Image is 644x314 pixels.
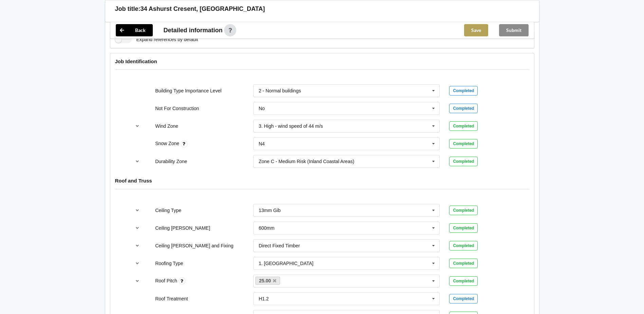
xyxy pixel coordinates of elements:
[155,278,178,283] label: Roof Pitch
[449,157,478,166] div: Completed
[155,296,188,301] label: Roof Treatment
[155,141,181,146] label: Snow Zone
[131,275,144,287] button: reference-toggle
[155,159,187,164] label: Durability Zone
[259,124,323,128] div: 3. High - wind speed of 44 m/s
[155,88,221,93] label: Building Type Importance Level
[131,222,144,234] button: reference-toggle
[259,243,300,248] div: Direct Fixed Timber
[449,241,478,250] div: Completed
[155,261,183,266] label: Roofing Type
[259,88,301,93] div: 2 - Normal buildings
[155,243,233,248] label: Ceiling [PERSON_NAME] and Fixing
[155,225,210,231] label: Ceiling [PERSON_NAME]
[259,141,265,146] div: N4
[449,206,478,215] div: Completed
[141,5,265,13] h3: 34 Ashurst Cresent, [GEOGRAPHIC_DATA]
[131,204,144,216] button: reference-toggle
[449,259,478,268] div: Completed
[131,120,144,132] button: reference-toggle
[155,106,199,111] label: Not For Construction
[155,208,181,213] label: Ceiling Type
[449,223,478,233] div: Completed
[259,261,313,266] div: 1. [GEOGRAPHIC_DATA]
[464,24,488,36] button: Save
[116,24,153,36] button: Back
[131,257,144,269] button: reference-toggle
[115,58,529,65] h4: Job Identification
[115,5,141,13] h3: Job title:
[449,121,478,131] div: Completed
[449,86,478,95] div: Completed
[259,106,265,111] div: No
[255,277,280,285] a: 25.00
[115,177,529,184] h4: Roof and Truss
[259,226,275,230] div: 600mm
[115,36,198,43] label: Expand references by default
[259,208,281,213] div: 13mm Gib
[449,104,478,113] div: Completed
[449,276,478,286] div: Completed
[259,296,269,301] div: H1.2
[131,240,144,252] button: reference-toggle
[449,139,478,149] div: Completed
[155,123,178,129] label: Wind Zone
[449,294,478,303] div: Completed
[164,27,223,33] span: Detailed information
[131,155,144,168] button: reference-toggle
[259,159,354,164] div: Zone C - Medium Risk (Inland Coastal Areas)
